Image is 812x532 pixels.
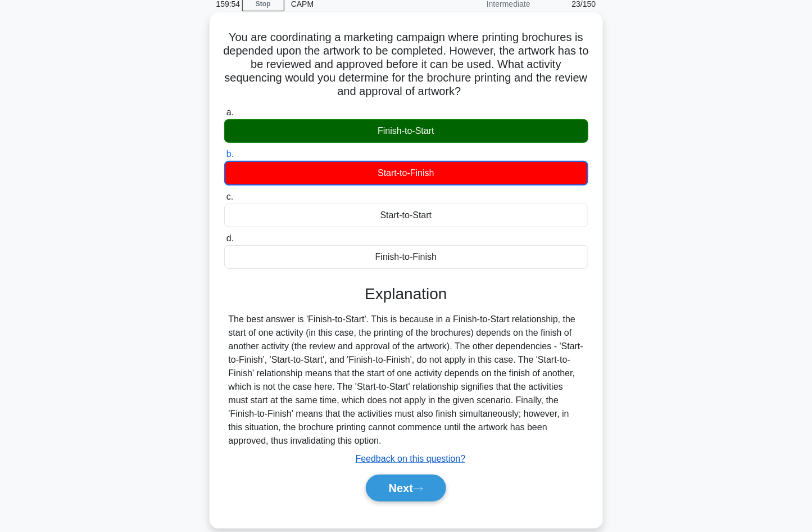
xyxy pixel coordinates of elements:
[224,204,588,227] div: Start-to-Start
[229,313,584,448] div: The best answer is 'Finish-to-Start'. This is because in a Finish-to-Start relationship, the star...
[224,245,588,269] div: Finish-to-Finish
[223,30,589,99] h5: You are coordinating a marketing campaign where printing brochures is depended upon the artwork t...
[226,192,233,201] span: c.
[226,149,234,159] span: b.
[224,119,588,143] div: Finish-to-Start
[224,161,588,186] div: Start-to-Finish
[231,285,582,304] h3: Explanation
[356,454,466,463] a: Feedback on this question?
[226,107,234,117] span: a.
[366,475,446,502] button: Next
[226,233,234,243] span: d.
